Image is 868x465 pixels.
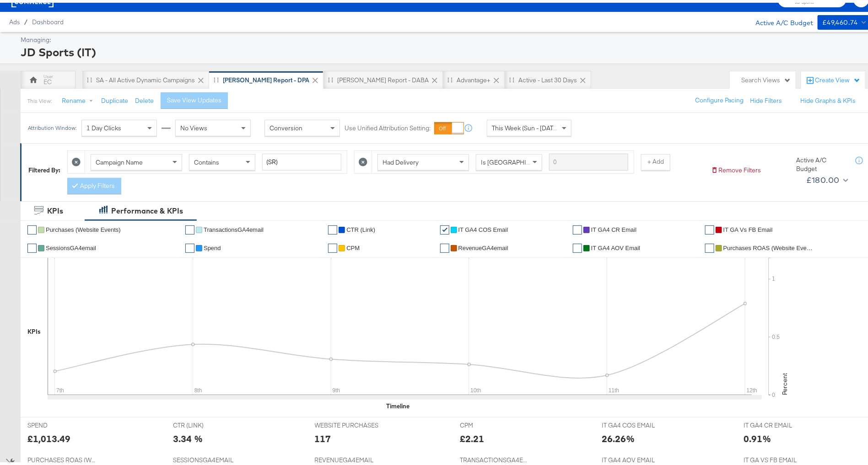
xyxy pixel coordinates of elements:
[591,242,640,249] span: IT GA4 AOV Email
[180,121,207,129] span: No Views
[460,418,528,427] span: CPM
[781,370,789,392] text: Percent
[20,16,32,23] span: /
[723,242,815,249] span: Purchases ROAS (Website Events)
[27,223,37,232] a: ✔
[328,223,337,232] a: ✔
[86,121,121,129] span: 1 Day Clicks
[44,75,52,84] div: EC
[573,241,582,250] a: ✔
[337,73,429,82] div: [PERSON_NAME] Report - DABA
[55,90,103,107] button: Rename
[204,224,264,230] span: TransactionsGA4email
[204,242,221,249] span: Spend
[173,453,242,462] span: SESSIONSGA4EMAIL
[214,75,219,80] div: Drag to reorder tab
[711,163,761,172] button: Remove Filters
[741,73,791,82] div: Search Views
[27,122,77,128] div: Attribution Window:
[457,73,491,82] div: Advantage+
[46,224,121,230] span: Purchases (Website Events)
[518,73,577,82] div: Active - Last 30 Days
[383,155,419,164] span: Had Delivery
[223,73,309,82] div: [PERSON_NAME] Report - DPA
[602,453,670,462] span: IT GA4 AOV EMAIL
[440,241,449,250] a: ✔
[27,429,70,443] div: £1,013.49
[458,242,508,249] span: RevenueGA4email
[173,429,203,443] div: 3.34 %
[328,241,337,250] a: ✔
[315,429,331,443] div: 117
[270,121,302,129] span: Conversion
[27,241,37,250] a: ✔
[101,94,128,102] button: Duplicate
[800,94,856,102] button: Hide Graphs & KPIs
[750,94,782,102] button: Hide Filters
[328,75,333,80] div: Drag to reorder tab
[345,121,431,130] label: Use Unified Attribution Setting:
[723,224,773,230] span: IT GA vs FB Email
[47,203,63,214] div: KPIs
[346,242,360,249] span: CPM
[315,418,383,427] span: WEBSITE PURCHASES
[458,224,508,230] span: IT GA4 COS Email
[447,75,453,80] div: Drag to reorder tab
[591,224,636,230] span: IT GA4 CR Email
[87,75,92,80] div: Drag to reorder tab
[460,453,528,462] span: TRANSACTIONSGA4EMAIL
[185,241,194,250] a: ✔
[481,155,551,164] span: Is [GEOGRAPHIC_DATA]
[27,418,96,427] span: SPEND
[744,453,812,462] span: IT GA VS FB EMAIL
[346,224,375,230] span: CTR (Link)
[746,12,813,26] div: Active A/C Budget
[185,223,194,232] a: ✔
[27,95,52,102] div: This View:
[705,241,714,250] a: ✔
[96,155,143,164] span: Campaign Name
[815,73,861,82] div: Create View
[689,90,750,106] button: Configure Pacing
[602,429,635,443] div: 26.26%
[9,16,20,23] span: Ads
[46,242,96,249] span: SessionsGA4email
[822,14,858,26] div: £49,460.74
[27,325,41,333] div: KPIs
[460,429,484,443] div: £2.21
[509,75,514,80] div: Drag to reorder tab
[492,121,561,129] span: This Week (Sun - [DATE])
[602,418,670,427] span: IT GA4 COS EMAIL
[262,151,341,168] input: Enter a search term
[315,453,383,462] span: REVENUEGA4EMAIL
[21,42,867,57] div: JD Sports (IT)
[28,163,60,172] div: Filtered By:
[573,223,582,232] a: ✔
[803,170,850,185] button: £180.00
[194,155,219,164] span: Contains
[641,151,670,168] button: + Add
[440,223,449,232] a: ✔
[32,16,64,23] a: Dashboard
[21,33,867,42] div: Managing:
[744,429,771,443] div: 0.91%
[705,223,714,232] a: ✔
[549,151,628,168] input: Enter a search term
[173,418,242,427] span: CTR (LINK)
[27,453,96,462] span: PURCHASES ROAS (WEBSITE EVENTS)
[806,171,840,184] div: £180.00
[135,94,154,102] button: Delete
[387,399,410,408] div: Timeline
[744,418,812,427] span: IT GA4 CR EMAIL
[111,203,183,214] div: Performance & KPIs
[96,73,195,82] div: SA - All Active Dynamic Campaigns
[796,153,846,170] div: Active A/C Budget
